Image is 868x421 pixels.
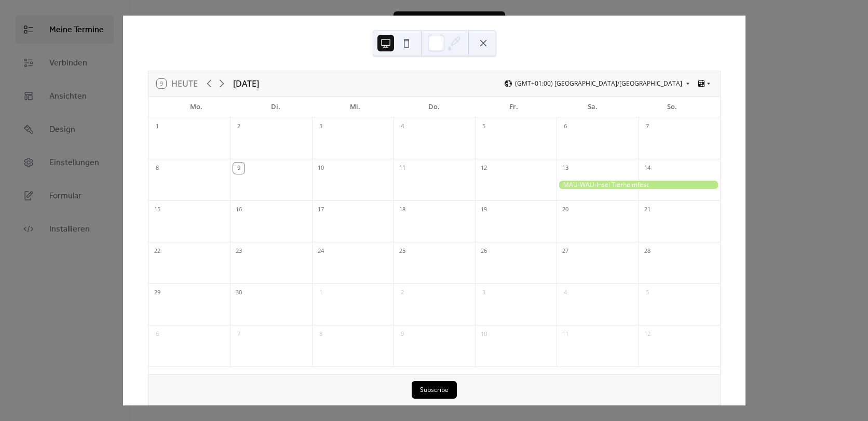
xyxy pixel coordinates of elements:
[560,121,571,132] div: 6
[315,162,327,174] div: 10
[315,329,327,340] div: 8
[152,287,163,298] div: 29
[397,162,408,174] div: 11
[233,329,245,340] div: 7
[152,329,163,340] div: 6
[632,97,712,117] div: So.
[474,97,553,117] div: Fr.
[395,97,474,117] div: Do.
[397,121,408,132] div: 4
[233,77,259,90] div: [DATE]
[315,204,327,215] div: 17
[152,162,163,174] div: 8
[233,162,245,174] div: 9
[557,181,720,189] div: MAU-WAU-Insel Tierheimfest
[233,204,245,215] div: 16
[233,246,245,257] div: 23
[478,246,490,257] div: 26
[515,80,682,87] span: (GMT+01:00) [GEOGRAPHIC_DATA]/[GEOGRAPHIC_DATA]
[315,121,327,132] div: 3
[315,287,327,298] div: 1
[152,204,163,215] div: 15
[397,329,408,340] div: 9
[233,121,245,132] div: 2
[560,162,571,174] div: 13
[642,204,653,215] div: 21
[642,246,653,257] div: 28
[560,329,571,340] div: 11
[560,246,571,257] div: 27
[560,204,571,215] div: 20
[152,246,163,257] div: 22
[236,97,316,117] div: Di.
[315,246,327,257] div: 24
[233,287,245,298] div: 30
[152,121,163,132] div: 1
[478,287,490,298] div: 3
[642,329,653,340] div: 12
[397,204,408,215] div: 18
[412,381,457,399] button: Subscribe
[642,121,653,132] div: 7
[642,162,653,174] div: 14
[315,97,395,117] div: Mi.
[478,329,490,340] div: 10
[397,287,408,298] div: 2
[553,97,633,117] div: Sa.
[642,287,653,298] div: 5
[397,246,408,257] div: 25
[560,287,571,298] div: 4
[478,204,490,215] div: 19
[478,162,490,174] div: 12
[478,121,490,132] div: 5
[157,97,236,117] div: Mo.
